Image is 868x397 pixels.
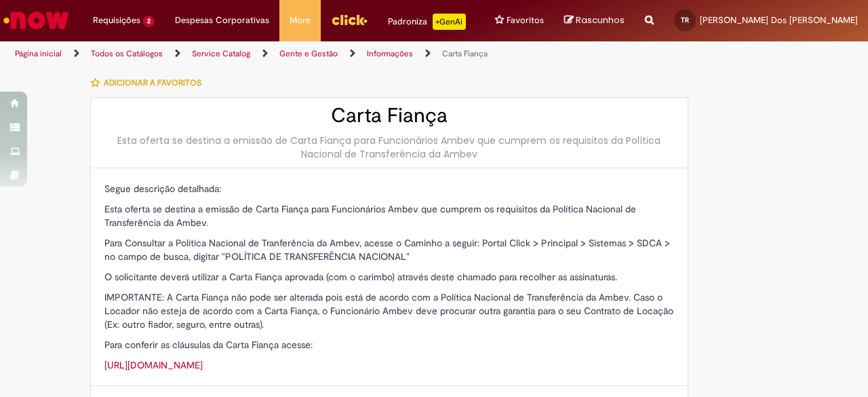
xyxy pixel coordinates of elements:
[564,14,625,27] a: Rascunhos
[367,48,413,59] a: Informações
[15,48,62,59] a: Página inicial
[576,14,625,26] span: Rascunhos
[104,236,674,263] p: Para Consultar a Política Nacional de Tranferência da Ambev, acesse o Caminho a seguir: Portal Cl...
[681,16,689,24] span: TR
[507,14,544,27] span: Favoritos
[388,14,466,30] div: Padroniza
[175,14,269,27] span: Despesas Corporativas
[104,77,201,88] span: Adicionar a Favoritos
[104,290,674,331] p: IMPORTANTE: A Carta Fiança não pode ser alterada pois está de acordo com a Política Nacional de T...
[104,134,674,161] div: Esta oferta se destina a emissão de Carta Fiança para Funcionários Ambev que cumprem os requisito...
[104,359,203,371] a: [URL][DOMAIN_NAME]
[700,14,858,26] span: [PERSON_NAME] Dos [PERSON_NAME]
[93,14,140,27] span: Requisições
[290,14,311,27] span: More
[104,270,674,284] p: O solicitante deverá utilizar a Carta Fiança aprovada (com o carimbo) através deste chamado para ...
[279,48,338,59] a: Gente e Gestão
[90,69,209,97] button: Adicionar a Favoritos
[143,16,155,27] span: 2
[104,202,674,229] p: Esta oferta se destina a emissão de Carta Fiança para Funcionários Ambev que cumprem os requisito...
[1,7,71,34] img: ServiceNow
[331,10,368,30] img: click_logo_yellow_360x200.png
[433,14,466,30] p: +GenAi
[104,105,674,127] h2: Carta Fiança
[104,338,674,352] p: Para conferir as cláusulas da Carta Fiança acesse:
[104,182,674,195] p: Segue descrição detalhada:
[91,48,163,59] a: Todos os Catálogos
[192,48,250,59] a: Service Catalog
[442,48,488,59] a: Carta Fiança
[10,41,568,67] ul: Trilhas de página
